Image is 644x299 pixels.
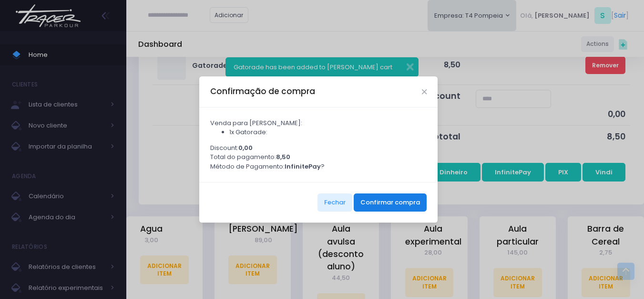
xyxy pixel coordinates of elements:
h5: Confirmação de compra [210,85,315,97]
div: Venda para [PERSON_NAME]: Discount: Total do pagamento: Método de Pagamento: ? [199,107,438,182]
strong: 8,50 [276,152,290,161]
li: 1x Gatorade: [229,128,427,137]
button: Close [422,89,427,94]
strong: InfinitePay [285,162,321,171]
button: Confirmar compra [354,193,427,212]
strong: 0,00 [238,143,253,152]
button: Fechar [317,193,352,212]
